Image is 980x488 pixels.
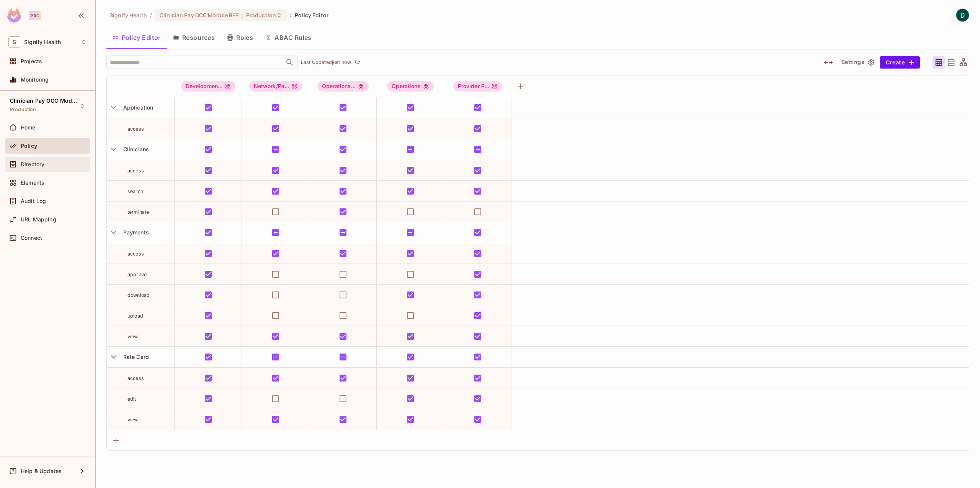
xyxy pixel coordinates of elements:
span: Click to refresh data [351,58,362,67]
span: refresh [354,59,361,66]
span: Projects [21,58,42,64]
span: S [8,36,20,47]
span: view [127,334,138,339]
span: Home [21,124,36,131]
span: approve [127,272,147,277]
span: Monitoring [21,77,49,83]
span: Workspace: Signify Health [24,39,61,45]
div: Network/Pa... [249,81,302,92]
span: terminate [127,209,149,215]
span: Operational Managers [317,81,369,92]
button: Policy Editor [106,28,167,47]
div: Pro [29,11,41,20]
span: Clinician Pay OCC Module BFF [160,11,238,19]
li: / [290,11,292,19]
span: Connect [21,235,42,241]
span: Provider Pay Admin [453,81,503,92]
div: Developmen... [181,81,236,92]
span: Rate Card [120,354,149,360]
span: Policy Editor [295,11,328,19]
button: Settings [838,56,877,69]
span: Directory [21,161,44,167]
button: ABAC Rules [259,28,318,47]
span: Audit Log [21,198,46,204]
span: Clinician Pay OCC Module BFF [10,98,79,104]
span: access [127,375,144,381]
span: the active workspace [109,11,147,19]
span: Help & Updates [21,468,62,474]
span: view [127,417,138,422]
span: Elements [21,180,44,186]
span: search [127,188,143,194]
span: access [127,126,144,132]
span: Clinicians [120,146,149,152]
span: edit [127,396,136,402]
li: / [150,11,152,19]
span: Network/PaySupport [249,81,302,92]
span: URL Mapping [21,216,56,223]
button: Resources [167,28,221,47]
span: Policy [21,143,37,149]
div: Operationa... [317,81,369,92]
span: upload [127,313,143,319]
span: Payments [120,229,149,236]
button: Open [284,57,295,68]
img: Dylan Gillespie [956,9,969,21]
span: Production [10,106,36,113]
span: Development/Product Admin [181,81,236,92]
span: Application [120,104,154,111]
span: Production [246,11,276,19]
span: : [241,12,243,18]
span: access [127,251,144,257]
img: SReyMgAAAABJRU5ErkJggg== [7,8,21,23]
button: refresh [353,58,362,67]
div: Provider P... [453,81,503,92]
button: Roles [221,28,259,47]
button: Create [880,56,920,69]
p: Last Updated just now [301,59,351,66]
span: download [127,292,150,298]
span: access [127,168,144,174]
div: Operations [387,81,434,92]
